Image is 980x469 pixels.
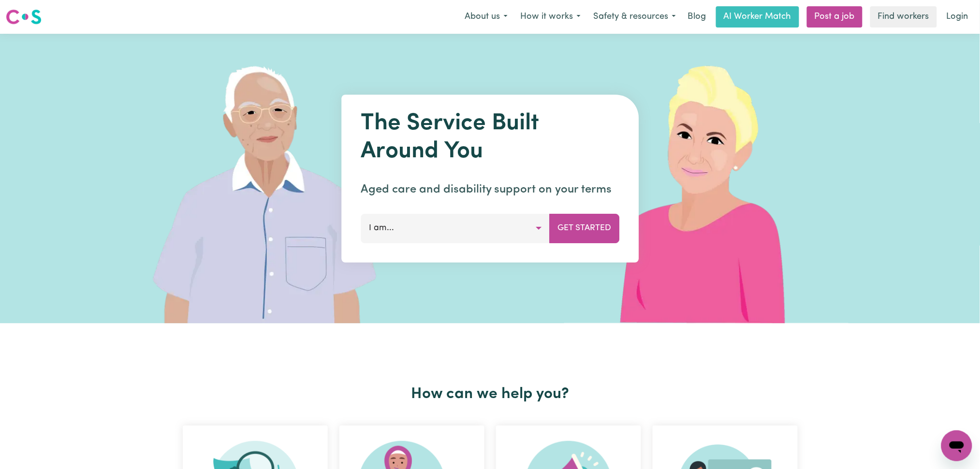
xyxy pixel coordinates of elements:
[361,181,619,198] p: Aged care and disability support on your terms
[716,6,799,28] a: AI Worker Match
[361,110,619,166] h1: The Service Built Around You
[177,385,804,403] h2: How can we help you?
[807,6,863,28] a: Post a job
[361,214,550,243] button: I am...
[587,7,682,27] button: Safety & resources
[941,430,972,461] iframe: Button to launch messaging window
[6,6,42,28] a: Careseekers logo
[549,214,619,243] button: Get Started
[941,6,974,28] a: Login
[458,7,514,27] button: About us
[682,6,712,28] a: Blog
[514,7,587,27] button: How it works
[6,8,42,26] img: Careseekers logo
[870,6,937,28] a: Find workers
